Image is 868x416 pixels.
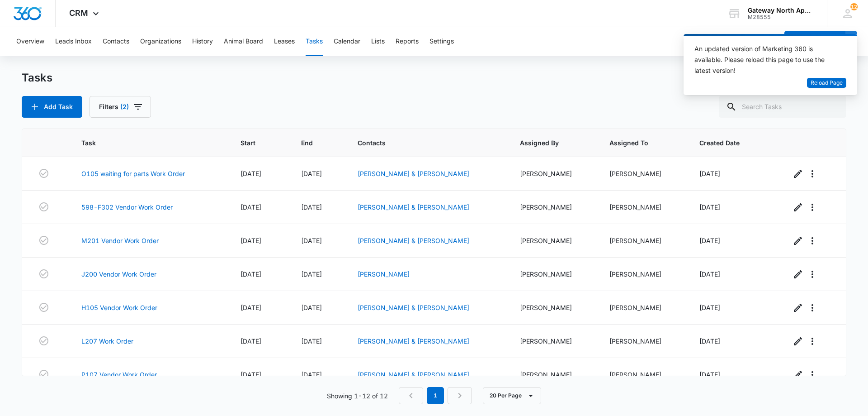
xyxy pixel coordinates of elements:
button: Leases [274,27,295,56]
p: Showing 1-12 of 12 [327,391,388,401]
a: H105 Vendor Work Order [81,303,157,312]
span: [DATE] [241,270,261,278]
span: Assigned To [609,138,664,148]
div: [PERSON_NAME] [520,202,588,212]
a: 598-F302 Vendor Work Order [81,202,173,212]
div: [PERSON_NAME] [609,169,677,178]
span: [DATE] [301,170,322,177]
div: [PERSON_NAME] [609,303,677,312]
div: [PERSON_NAME] [609,336,677,346]
div: [PERSON_NAME] [520,336,588,346]
span: [DATE] [241,237,261,244]
button: History [192,27,213,56]
span: CRM [69,8,88,18]
span: [DATE] [301,337,322,345]
div: notifications count [850,3,858,10]
span: [DATE] [301,304,322,311]
span: [DATE] [699,203,720,211]
button: Organizations [140,27,181,56]
span: [DATE] [241,203,261,211]
span: [DATE] [241,304,261,311]
span: End [301,138,323,148]
button: Contacts [103,27,129,56]
span: [DATE] [699,170,720,177]
div: [PERSON_NAME] [609,269,677,279]
a: [PERSON_NAME] & [PERSON_NAME] [358,304,469,311]
a: [PERSON_NAME] & [PERSON_NAME] [358,337,469,345]
span: [DATE] [301,203,322,211]
button: Tasks [306,27,323,56]
div: [PERSON_NAME] [520,370,588,379]
span: Reload Page [811,79,843,87]
button: Leads Inbox [55,27,92,56]
a: [PERSON_NAME] & [PERSON_NAME] [358,237,469,244]
button: Reports [396,27,419,56]
h1: Tasks [22,71,52,85]
span: Start [241,138,266,148]
div: [PERSON_NAME] [609,202,677,212]
span: [DATE] [699,304,720,311]
span: [DATE] [301,371,322,378]
input: Search Tasks [719,96,846,118]
a: P107 Vendor Work Order [81,370,157,379]
a: M201 Vendor Work Order [81,236,159,245]
a: [PERSON_NAME] & [PERSON_NAME] [358,203,469,211]
nav: Pagination [399,387,472,404]
a: [PERSON_NAME] & [PERSON_NAME] [358,170,469,177]
span: Created Date [699,138,756,148]
span: [DATE] [241,337,261,345]
div: account id [748,14,814,20]
div: [PERSON_NAME] [609,370,677,379]
span: [DATE] [699,371,720,378]
span: [DATE] [241,371,261,378]
button: Calendar [334,27,360,56]
em: 1 [427,387,444,404]
a: [PERSON_NAME] [358,270,410,278]
button: Filters(2) [90,96,151,118]
div: account name [748,7,814,14]
button: Add Contact [784,31,845,53]
button: Reload Page [807,78,846,88]
span: [DATE] [241,170,261,177]
span: [DATE] [301,270,322,278]
div: [PERSON_NAME] [520,269,588,279]
a: L207 Work Order [81,336,133,346]
span: [DATE] [699,337,720,345]
button: Lists [371,27,385,56]
a: [PERSON_NAME] & [PERSON_NAME] [358,371,469,378]
div: [PERSON_NAME] [520,236,588,245]
div: [PERSON_NAME] [520,169,588,178]
span: [DATE] [699,237,720,244]
button: Overview [16,27,44,56]
span: Task [81,138,206,148]
button: Settings [429,27,454,56]
span: (2) [120,104,129,110]
span: [DATE] [301,237,322,244]
div: [PERSON_NAME] [609,236,677,245]
span: Contacts [358,138,485,148]
div: An updated version of Marketing 360 is available. Please reload this page to use the latest version! [694,43,835,76]
span: [DATE] [699,270,720,278]
button: Animal Board [224,27,263,56]
a: O105 waiting for parts Work Order [81,169,185,178]
button: 20 Per Page [483,387,541,404]
a: J200 Vendor Work Order [81,269,156,279]
button: Add Task [22,96,82,118]
span: Assigned By [520,138,575,148]
div: [PERSON_NAME] [520,303,588,312]
span: 12 [850,3,858,10]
